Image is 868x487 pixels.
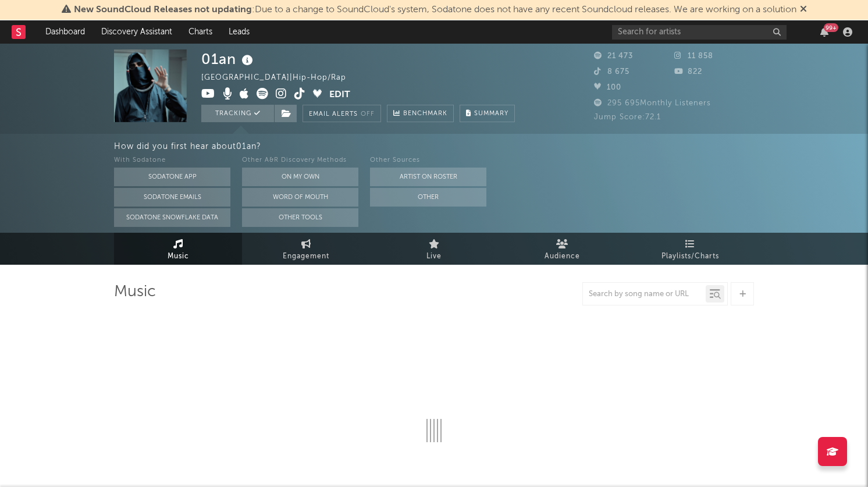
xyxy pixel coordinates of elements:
span: Engagement [283,250,329,264]
span: Dismiss [800,5,807,15]
span: 100 [594,84,621,91]
span: Benchmark [403,107,447,121]
span: 822 [674,68,702,76]
div: 01an [201,49,256,69]
button: Sodatone Snowflake Data [114,208,230,227]
a: Live [370,233,498,265]
a: Engagement [242,233,370,265]
a: Charts [180,20,220,44]
button: 99+ [820,27,828,37]
span: Audience [545,250,580,264]
a: Discovery Assistant [93,20,180,44]
input: Search for artists [612,25,787,40]
span: 8 675 [594,68,629,76]
input: Search by song name or URL [583,290,706,299]
a: Benchmark [387,105,454,122]
span: Playlists/Charts [661,250,719,264]
button: Word Of Mouth [242,188,358,207]
button: Artist on Roster [370,168,486,186]
div: Other A&R Discovery Methods [242,154,358,168]
a: Dashboard [37,20,93,44]
button: Other Tools [242,208,358,227]
span: 11 858 [674,52,713,60]
span: Live [426,250,442,264]
span: Jump Score: 72.1 [594,113,661,121]
span: New SoundCloud Releases not updating [74,5,252,15]
button: Sodatone Emails [114,188,230,207]
button: Edit [329,88,350,102]
div: [GEOGRAPHIC_DATA] | Hip-Hop/Rap [201,71,360,85]
a: Playlists/Charts [626,233,754,265]
span: Music [168,250,189,264]
span: 21 473 [594,52,633,60]
a: Leads [220,20,258,44]
span: Summary [474,111,508,117]
span: 295 695 Monthly Listeners [594,99,711,107]
button: Other [370,188,486,207]
div: 99 + [824,23,838,32]
button: Tracking [201,105,274,122]
div: Other Sources [370,154,486,168]
button: Summary [460,105,515,122]
a: Music [114,233,242,265]
button: Email AlertsOff [303,105,381,122]
span: : Due to a change to SoundCloud's system, Sodatone does not have any recent Soundcloud releases. ... [74,5,796,15]
div: How did you first hear about 01an ? [114,140,868,154]
a: Audience [498,233,626,265]
button: Sodatone App [114,168,230,186]
button: On My Own [242,168,358,186]
em: Off [361,111,375,118]
div: With Sodatone [114,154,230,168]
